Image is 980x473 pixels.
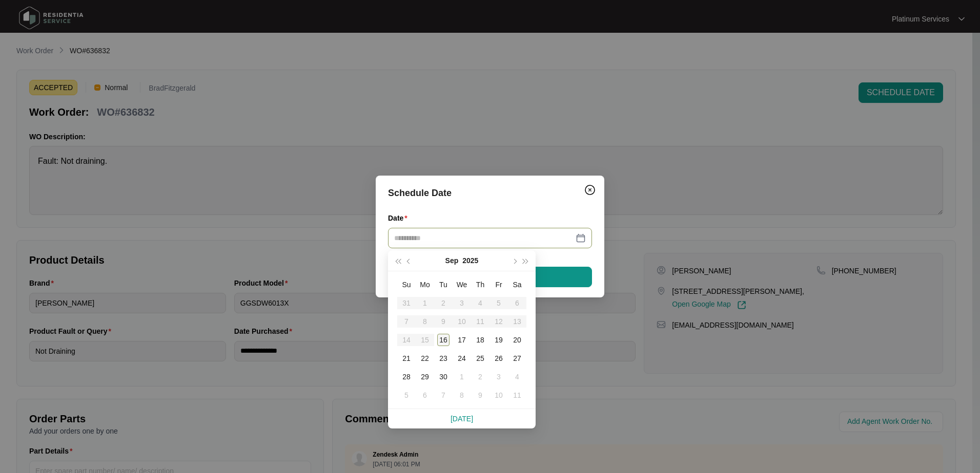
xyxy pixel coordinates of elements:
[419,352,431,364] div: 22
[471,331,489,349] td: 2025-09-18
[456,334,468,346] div: 17
[511,334,523,346] div: 20
[508,331,526,349] td: 2025-09-20
[489,275,508,294] th: Fr
[456,371,468,383] div: 1
[456,352,468,364] div: 24
[419,371,431,383] div: 29
[416,386,434,404] td: 2025-10-06
[397,275,416,294] th: Su
[489,331,508,349] td: 2025-09-19
[388,213,412,223] label: Date
[445,250,459,271] button: Sep
[508,275,526,294] th: Sa
[493,352,505,364] div: 26
[456,389,468,401] div: 8
[453,331,471,349] td: 2025-09-17
[394,232,574,244] input: Date
[462,250,478,271] button: 2025
[474,389,486,401] div: 9
[434,331,453,349] td: 2025-09-16
[397,349,416,368] td: 2025-09-21
[397,386,416,404] td: 2025-10-05
[511,371,523,383] div: 4
[451,415,473,423] a: [DATE]
[582,182,598,198] button: Close
[453,349,471,368] td: 2025-09-24
[474,371,486,383] div: 2
[400,389,413,401] div: 5
[508,368,526,386] td: 2025-10-04
[419,389,431,401] div: 6
[400,352,413,364] div: 21
[511,389,523,401] div: 11
[437,389,450,401] div: 7
[437,371,450,383] div: 30
[416,349,434,368] td: 2025-09-22
[489,368,508,386] td: 2025-10-03
[434,368,453,386] td: 2025-09-30
[508,386,526,404] td: 2025-10-11
[434,275,453,294] th: Tu
[471,349,489,368] td: 2025-09-25
[388,186,592,200] div: Schedule Date
[453,368,471,386] td: 2025-10-01
[511,352,523,364] div: 27
[508,349,526,368] td: 2025-09-27
[474,334,486,346] div: 18
[434,386,453,404] td: 2025-10-07
[471,368,489,386] td: 2025-10-02
[474,352,486,364] div: 25
[584,184,596,196] img: closeCircle
[400,371,413,383] div: 28
[437,334,450,346] div: 16
[453,275,471,294] th: We
[489,349,508,368] td: 2025-09-26
[493,389,505,401] div: 10
[489,386,508,404] td: 2025-10-10
[493,371,505,383] div: 3
[471,275,489,294] th: Th
[453,386,471,404] td: 2025-10-08
[416,368,434,386] td: 2025-09-29
[437,352,450,364] div: 23
[397,368,416,386] td: 2025-09-28
[471,386,489,404] td: 2025-10-09
[493,334,505,346] div: 19
[416,275,434,294] th: Mo
[434,349,453,368] td: 2025-09-23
